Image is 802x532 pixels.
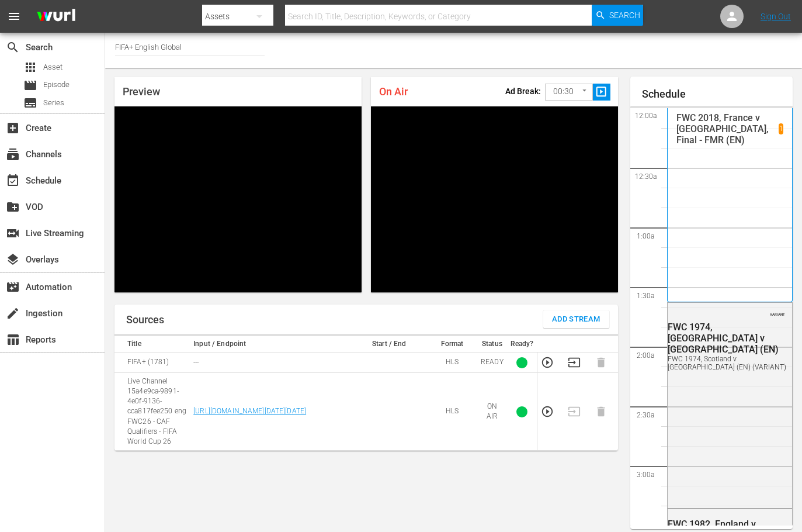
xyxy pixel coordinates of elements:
[43,79,70,91] span: Episode
[507,336,537,353] th: Ready?
[123,85,160,98] span: Preview
[668,322,790,355] div: FWC 1974, [GEOGRAPHIC_DATA] v [GEOGRAPHIC_DATA] (EN)
[6,280,20,294] span: movie_filter
[770,307,785,316] span: VARIANT
[190,353,351,373] td: ---
[668,355,790,371] div: FWC 1974, Scotland v [GEOGRAPHIC_DATA] (EN) (VARIANT)
[427,373,477,451] td: HLS
[23,78,37,92] span: Episode
[7,9,21,23] span: menu
[352,336,427,353] th: Start / End
[477,353,507,373] td: READY
[28,3,84,30] img: ans4CAIJ8jUAAAAAAAAAAAAAAAAAAAAAAAAgQb4GAAAAAAAAAAAAAAAAAAAAAAAAJMjXAAAAAAAAAAAAAAAAAAAAAAAAgAT5G...
[126,314,164,326] h1: Sources
[595,85,608,99] span: slideshow_sharp
[6,147,20,161] span: Channels
[477,336,507,353] th: Status
[190,336,351,353] th: Input / Endpoint
[23,60,37,74] span: Asset
[6,200,20,214] span: VOD
[6,306,20,320] span: Ingestion
[371,106,618,292] div: Video Player
[114,336,190,353] th: Title
[43,61,63,73] span: Asset
[6,174,20,188] span: Schedule
[427,336,477,353] th: Format
[541,405,554,418] button: Preview Stream
[676,112,779,146] p: FWC 2018, France v [GEOGRAPHIC_DATA], Final - FMR (EN)
[114,373,190,451] td: Live Channel 15a4e9ca-9891-4e0f-9136-cca817fee250 eng FWC26 - CAF Qualifiers - FIFA World Cup 26
[6,121,20,135] span: Create
[6,253,20,267] span: Overlays
[23,96,37,110] span: Series
[552,313,600,326] span: Add Stream
[609,5,640,26] span: Search
[6,226,20,240] span: Live Streaming
[427,353,477,373] td: HLS
[592,5,643,26] button: Search
[568,356,581,369] button: Transition
[6,333,20,347] span: Reports
[193,407,306,415] a: [URL][DOMAIN_NAME][DATE][DATE]
[779,125,783,133] p: 1
[541,356,554,369] button: Preview Stream
[477,373,507,451] td: ON AIR
[545,81,593,103] div: 00:30
[761,12,791,21] a: Sign Out
[114,353,190,373] td: FIFA+ (1781)
[642,88,793,100] h1: Schedule
[114,106,362,292] div: Video Player
[543,310,609,328] button: Add Stream
[6,40,20,54] span: Search
[505,87,541,96] p: Ad Break:
[43,97,64,109] span: Series
[379,85,408,98] span: On Air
